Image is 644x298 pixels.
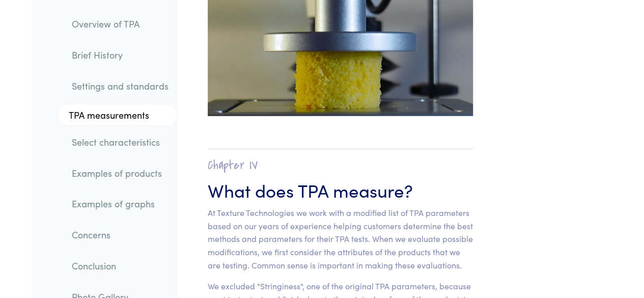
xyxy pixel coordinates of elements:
a: Conclusion [64,254,177,278]
a: Select characteristics [64,130,177,154]
a: Settings and standards [64,74,177,97]
a: Concerns [64,223,177,247]
a: Examples of products [64,161,177,185]
h3: What does TPA measure? [208,177,473,202]
a: TPA measurements [59,105,177,125]
a: Examples of graphs [64,192,177,215]
h2: Chapter IV [208,157,473,173]
a: Overview of TPA [64,12,177,36]
a: Brief History [64,43,177,67]
p: At Texture Technologies we work with a modified list of TPA parameters based on our years of expe... [208,206,473,272]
